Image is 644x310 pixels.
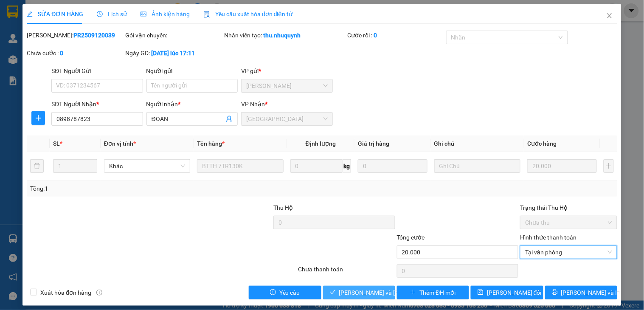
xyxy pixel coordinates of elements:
div: SĐT Người Gửi [51,66,143,76]
span: Giá trị hàng [358,140,389,147]
div: Chưa thanh toán [297,265,396,279]
div: Gói vận chuyển: [126,31,222,40]
span: plus [410,289,416,296]
span: close [606,12,613,19]
span: user-add [226,116,233,122]
span: edit [27,11,33,17]
button: delete [30,159,44,173]
span: VP Nhận [241,101,265,107]
div: VP gửi [241,66,332,76]
span: Yêu cầu [279,288,300,297]
div: Tổng: 1 [30,184,249,193]
input: 0 [358,159,427,173]
span: SỬA ĐƠN HÀNG [27,11,83,17]
b: 0 [60,50,63,56]
span: Cước hàng [527,140,557,147]
p: VP [GEOGRAPHIC_DATA]: [3,31,124,51]
b: PR2509120039 [73,32,115,39]
span: save [478,289,484,296]
span: Tổng cước [397,234,425,241]
button: check[PERSON_NAME] và [PERSON_NAME] hàng [323,286,395,299]
span: plus [32,115,45,121]
span: kg [343,159,351,173]
span: [PERSON_NAME] và In [561,288,621,297]
span: SL [53,140,60,147]
strong: 342 [PERSON_NAME], P1, Q10, TP.HCM - 0931 556 979 [3,32,123,51]
span: Ảnh kiện hàng [141,11,190,17]
div: Nhân viên tạo: [224,31,346,40]
span: Chưa thu [525,216,612,229]
button: save[PERSON_NAME] đổi [471,286,543,299]
button: printer[PERSON_NAME] và In [545,286,617,299]
button: plus [604,159,614,173]
span: info-circle [96,290,102,296]
strong: Khu K1, [PERSON_NAME] [PERSON_NAME], [PERSON_NAME][GEOGRAPHIC_DATA], [GEOGRAPHIC_DATA]PRTC - 0931... [3,54,121,86]
div: Người gửi [146,66,238,76]
span: check [330,289,336,296]
button: exclamation-circleYêu cầu [249,286,321,299]
div: Chưa cước : [27,48,124,58]
span: Lịch sử [97,11,127,17]
span: Phan Rang [246,79,327,92]
input: Ghi Chú [434,159,520,173]
span: Định lượng [306,140,336,147]
div: Người nhận [146,99,238,109]
span: [PERSON_NAME]: [3,53,56,61]
span: Đơn vị tính [104,140,136,147]
b: thu.nhuquynh [263,32,301,39]
span: Tại văn phòng [525,246,612,259]
div: Cước rồi : [348,31,444,40]
input: VD: Bàn, Ghế [197,159,283,173]
b: 0 [374,32,377,39]
b: [DATE] lúc 17:11 [152,50,195,56]
button: plusThêm ĐH mới [397,286,469,299]
span: [PERSON_NAME] đổi [487,288,542,297]
span: Thêm ĐH mới [419,288,456,297]
span: Tên hàng [197,140,225,147]
div: Ngày GD: [126,48,222,58]
span: Xuất hóa đơn hàng [37,288,95,297]
span: picture [141,11,146,17]
div: Trạng thái Thu Hộ [520,203,617,212]
span: Sài Gòn [246,113,327,125]
button: plus [31,111,45,125]
span: Thu Hộ [273,204,293,211]
span: printer [552,289,558,296]
th: Ghi chú [431,135,524,152]
span: Khác [109,160,185,172]
label: Hình thức thanh toán [520,234,577,241]
span: clock-circle [97,11,103,17]
span: [PERSON_NAME] và [PERSON_NAME] hàng [339,288,454,297]
button: Close [598,4,622,28]
span: Yêu cầu xuất hóa đơn điện tử [203,11,293,17]
div: [PERSON_NAME]: [27,31,124,40]
img: icon [203,11,210,18]
span: exclamation-circle [270,289,276,296]
strong: NHƯ QUỲNH [23,3,104,20]
div: SĐT Người Nhận [51,99,143,109]
input: 0 [527,159,597,173]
